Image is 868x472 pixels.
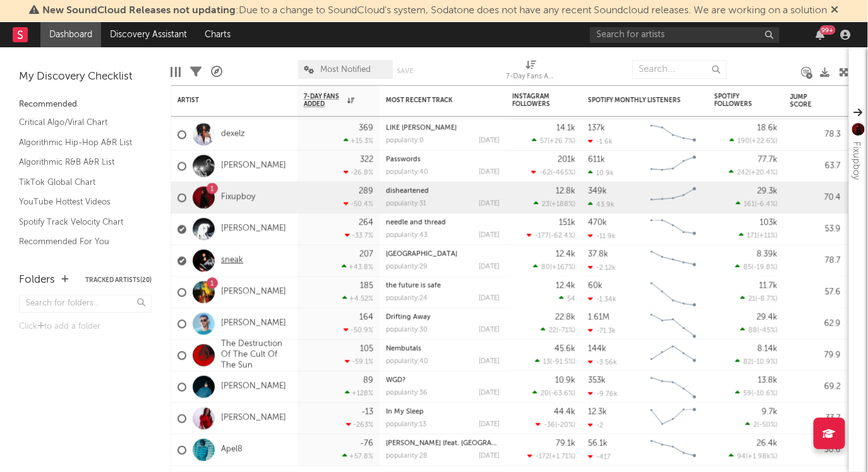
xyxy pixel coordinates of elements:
[588,452,611,461] div: -417
[386,453,428,460] div: popularity: 28
[321,66,371,74] span: Most Notified
[555,376,576,384] div: 10.9k
[588,200,615,208] div: 43.9k
[714,93,759,108] div: Spotify Followers
[386,327,428,334] div: popularity: 30
[729,452,778,461] div: ( )
[479,295,500,302] div: [DATE]
[221,129,245,140] a: dexelz
[533,389,576,398] div: ( )
[645,434,702,466] svg: Chart title
[790,348,841,363] div: 79.9
[645,371,702,403] svg: Chart title
[386,283,441,290] a: the future is safe
[588,124,605,132] div: 137k
[386,440,534,447] a: [PERSON_NAME] (feat. [GEOGRAPHIC_DATA])
[552,201,574,208] span: +188 %
[757,250,778,258] div: 8.39k
[749,327,757,334] span: 88
[536,421,576,429] div: ( )
[588,326,616,334] div: -71.3k
[790,379,841,394] div: 69.2
[85,277,152,283] button: Tracked Artists(20)
[342,295,373,303] div: +4.52 %
[19,69,152,85] div: My Discovery Checklist
[747,233,757,240] span: 171
[849,141,864,180] div: Fixupboy
[386,125,457,132] a: LIKE [PERSON_NAME]
[386,125,500,132] div: LIKE JORDAN
[744,391,752,398] span: 59
[359,218,373,227] div: 264
[386,264,428,271] div: popularity: 29
[790,253,841,268] div: 78.7
[386,409,500,416] div: In My Sleep
[386,409,424,416] a: In My Sleep
[558,327,574,334] span: -71 %
[19,115,139,129] a: Critical Algo/Viral Chart
[359,124,373,132] div: 369
[735,389,778,398] div: ( )
[386,377,406,384] a: WGD?
[762,408,778,416] div: 9.7k
[790,221,841,237] div: 53.9
[479,422,500,428] div: [DATE]
[588,187,607,195] div: 349k
[221,413,286,424] a: [PERSON_NAME]
[386,201,426,208] div: popularity: 31
[588,408,607,416] div: 12.3k
[386,156,421,163] a: Passwords
[386,188,500,195] div: disheartened
[386,314,431,321] a: Drifting Away
[221,319,286,329] a: [PERSON_NAME]
[221,287,286,298] a: [PERSON_NAME]
[790,158,841,174] div: 63.7
[588,358,617,366] div: -3.56k
[754,391,776,398] span: -10.6 %
[752,138,776,145] span: +22.6 %
[736,200,778,208] div: ( )
[543,359,550,366] span: 13
[536,454,550,461] span: -172
[479,358,500,365] div: [DATE]
[754,264,776,271] span: -19.8 %
[757,201,776,208] span: -6.4 %
[745,421,778,429] div: ( )
[588,313,610,321] div: 1.61M
[550,138,574,145] span: +26.7 %
[386,422,426,428] div: popularity: 13
[386,138,424,145] div: popularity: 0
[588,421,603,429] div: -2
[178,97,272,104] div: Artist
[757,124,778,132] div: 18.6k
[535,358,576,366] div: ( )
[758,376,778,384] div: 13.8k
[344,168,373,177] div: -26.8 %
[342,263,373,271] div: +43.8 %
[386,295,428,302] div: popularity: 24
[754,359,776,366] span: -10.9 %
[558,155,576,163] div: 201k
[386,251,457,258] a: [GEOGRAPHIC_DATA]
[740,295,778,303] div: ( )
[221,339,291,372] a: The Destruction Of The Cult Of The Sun
[759,327,776,334] span: -45 %
[541,264,550,271] span: 80
[645,182,702,213] svg: Chart title
[221,256,243,266] a: sneak
[479,264,500,271] div: [DATE]
[19,195,139,209] a: YouTube Hottest Videos
[344,326,373,334] div: -50.9 %
[386,346,421,353] a: Nembutals
[19,273,55,288] div: Folders
[588,155,605,163] div: 611k
[211,54,222,90] div: A&R Pipeline
[588,137,613,145] div: -1.6k
[559,218,576,227] div: 151k
[757,439,778,447] div: 26.4k
[19,215,139,229] a: Spotify Track Velocity Chart
[816,30,825,40] button: 99+
[552,454,574,461] span: +1.71 %
[360,439,373,447] div: -76
[556,187,576,195] div: 12.8k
